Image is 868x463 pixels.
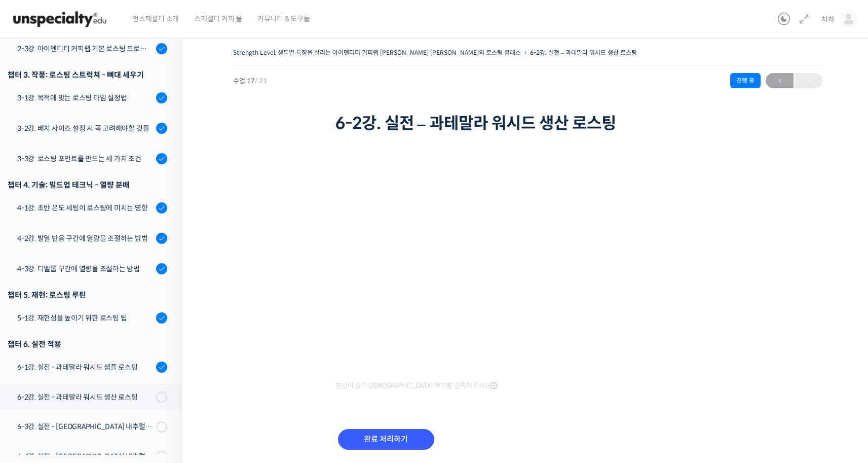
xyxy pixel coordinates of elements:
a: 설정 [131,322,195,347]
span: 설정 [157,337,169,345]
a: 홈 [3,322,67,347]
a: 대화 [67,322,131,347]
span: 홈 [32,337,38,345]
span: 대화 [93,337,105,345]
